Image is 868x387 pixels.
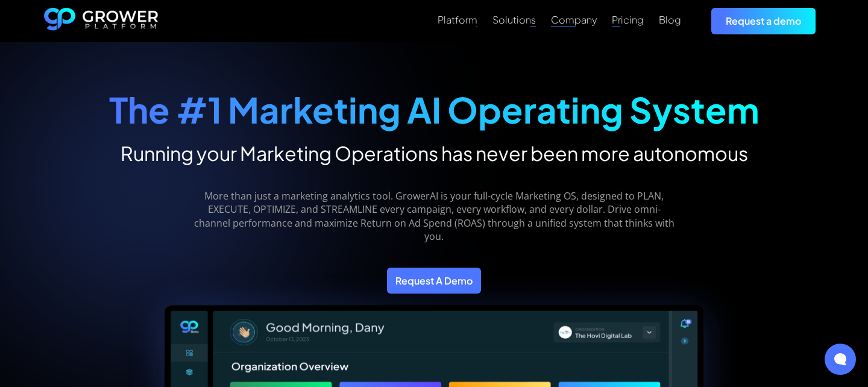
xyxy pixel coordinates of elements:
a: Blog [659,13,681,27]
strong: The #1 Marketing AI Operating System [109,87,759,131]
a: Solutions [492,13,536,27]
div: Company [551,14,597,25]
p: More than just a marketing analytics tool. GrowerAI is your full-cycle Marketing OS, designed to ... [192,189,676,244]
h2: Running your Marketing Operations has never been more autonomous [109,141,759,165]
div: Blog [659,14,681,25]
a: Request A Demo [387,268,481,294]
a: Pricing [612,13,644,27]
div: Platform [438,14,477,25]
div: Pricing [612,14,644,25]
a: Platform [438,13,477,27]
a: Request a demo [711,8,816,34]
a: Company [551,13,597,27]
a: home [44,8,159,34]
div: Solutions [492,14,536,25]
